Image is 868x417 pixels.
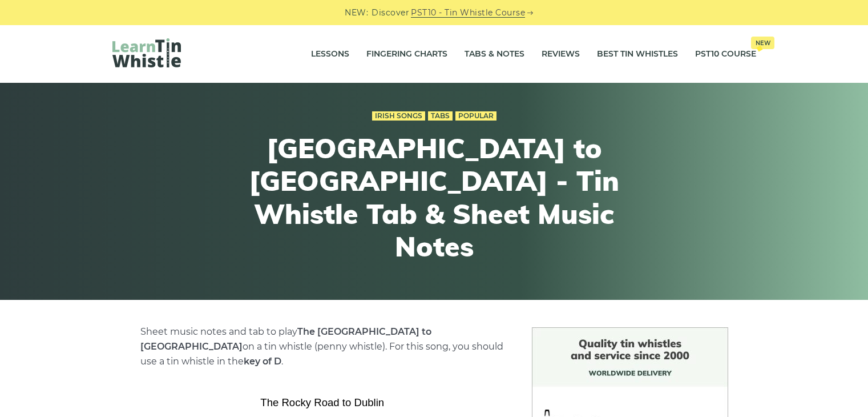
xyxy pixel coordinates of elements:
[597,40,678,69] a: Best Tin Whistles
[366,40,447,69] a: Fingering Charts
[428,111,453,121] a: Tabs
[140,324,504,369] p: Sheet music notes and tab to play on a tin whistle (penny whistle). For this song, you should use...
[751,37,774,49] span: New
[244,356,281,367] strong: key of D
[372,111,425,121] a: Irish Songs
[455,111,496,121] a: Popular
[311,40,349,69] a: Lessons
[465,40,524,69] a: Tabs & Notes
[542,40,580,69] a: Reviews
[695,40,756,69] a: PST10 CourseNew
[224,132,644,263] h1: [GEOGRAPHIC_DATA] to [GEOGRAPHIC_DATA] - Tin Whistle Tab & Sheet Music Notes
[112,38,181,67] img: LearnTinWhistle.com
